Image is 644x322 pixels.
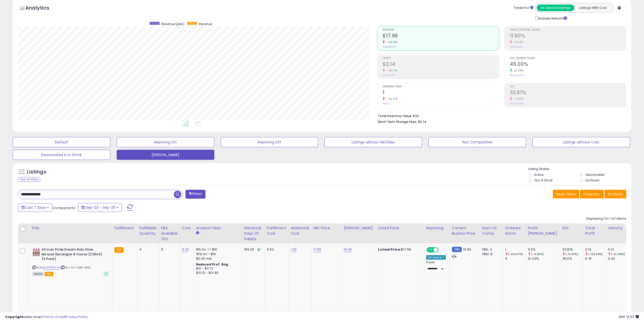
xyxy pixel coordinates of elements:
[32,247,108,275] div: ASIN:
[196,252,238,256] div: 15% for > $10
[383,85,499,88] span: Ordered Items
[608,247,628,252] div: 0.14
[588,252,603,256] small: (-68.34%)
[378,247,401,252] b: Listed Price:
[574,5,612,11] button: Listings With Cost
[505,225,524,236] div: Ordered Items
[13,137,110,147] button: Default
[528,167,631,172] p: Listing States:
[512,69,524,72] small: 23.86%
[196,247,238,252] div: 8% for <= $10
[505,256,526,261] div: 3
[482,225,501,236] div: Num of Comp.
[196,271,238,275] div: $10.01 - $10.83
[60,266,91,270] span: | SKU: UV-VXRF-BA1C
[585,247,606,252] div: 2.14
[182,225,192,231] div: Cost
[25,4,59,13] h5: Analytics
[199,22,212,26] span: Revenue
[452,225,478,236] div: Current Buybox Price
[378,112,622,119] li: $32
[196,231,199,235] small: Amazon Fees.
[383,74,394,77] small: Prev: $6.76
[221,137,318,147] button: Repricing Off
[586,173,605,177] label: Deactivated
[378,225,422,231] div: Listed Price
[383,57,499,60] span: Profit
[267,247,285,252] div: 5.52
[528,225,558,236] div: Profit [PERSON_NAME]
[5,314,24,319] strong: Copyright
[196,267,238,271] div: $10 - $11.72
[378,114,412,118] b: Total Inventory Value:
[514,6,533,10] div: Totals For
[438,248,446,252] span: OFF
[53,205,76,210] span: Compared to:
[608,225,626,231] div: Velocity
[114,247,124,253] small: FBA
[378,120,417,124] b: Short Term Storage Fees:
[531,15,573,21] div: Include Returns
[383,29,499,31] span: Revenue
[586,216,626,221] div: Displaying 1 to 1 of 1 items
[510,45,523,48] small: Prev: 12.43%
[510,61,626,68] h2: 45.00%
[161,225,178,241] div: FBA Available Qty
[196,262,229,267] b: Reduced Prof. Rng.
[45,272,53,276] span: FBA
[528,256,560,261] div: 12.43%
[244,247,261,252] div: 159.20
[608,256,628,261] div: 0.43
[580,190,604,198] button: Columns
[510,74,524,77] small: Prev: 36.33%
[313,247,321,252] a: 17.99
[43,314,65,319] a: Terms of Use
[139,247,155,252] div: 4
[586,178,599,182] label: Archived
[18,177,40,182] div: Clear All Filters
[426,261,446,272] div: Preset:
[43,266,59,270] a: B00P1FPIYW
[41,247,103,263] b: African Pride Dream Kids Olive Miracle Detangler 8 Ounce (235ml) (3 Pack)
[86,205,115,210] span: Sep-23 - Sep-29
[117,137,214,147] button: Repricing On
[562,247,583,252] div: 33.81%
[510,33,626,40] h2: 11.90%
[562,225,581,231] div: ROI
[532,137,630,147] button: Listings without Cost
[32,247,40,257] img: 51N2oVURjsL._SL40_.jpg
[385,97,398,101] small: -66.67%
[66,314,88,319] a: Privacy Policy
[611,252,625,256] small: (-67.44%)
[482,247,499,252] div: FBA: 3
[383,102,390,105] small: Prev: 3
[534,173,544,177] label: Active
[196,225,240,231] div: Amazon Fees
[463,247,471,252] span: 15.56
[244,225,263,241] div: Historical Days Of Supply
[185,190,205,199] button: Filters
[618,314,639,319] span: 2025-10-8 12:53 GMT
[566,252,578,256] small: (-5.03%)
[510,102,524,105] small: Prev: 35.60%
[510,57,626,60] span: Avg. Buybox Share
[426,255,446,260] div: Amazon AI *
[383,33,499,40] h2: $17.99
[291,247,297,252] a: 1.30
[531,252,544,256] small: (-4.26%)
[267,225,286,236] div: Fulfillment Cost
[512,97,524,101] small: -5.03%
[324,137,422,147] button: Listings without Min/Max
[313,225,339,231] div: Min Price
[5,315,88,319] div: seller snap | |
[196,256,238,261] div: $0.30 min
[553,190,579,198] button: Save View
[505,247,526,252] div: 1
[585,225,604,236] div: Total Profit
[510,29,626,31] span: Profit [PERSON_NAME]
[562,256,583,261] div: 35.6%
[508,252,523,256] small: (-66.67%)
[426,225,448,231] div: Repricing
[605,190,626,198] button: Actions
[378,247,420,252] div: $17.99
